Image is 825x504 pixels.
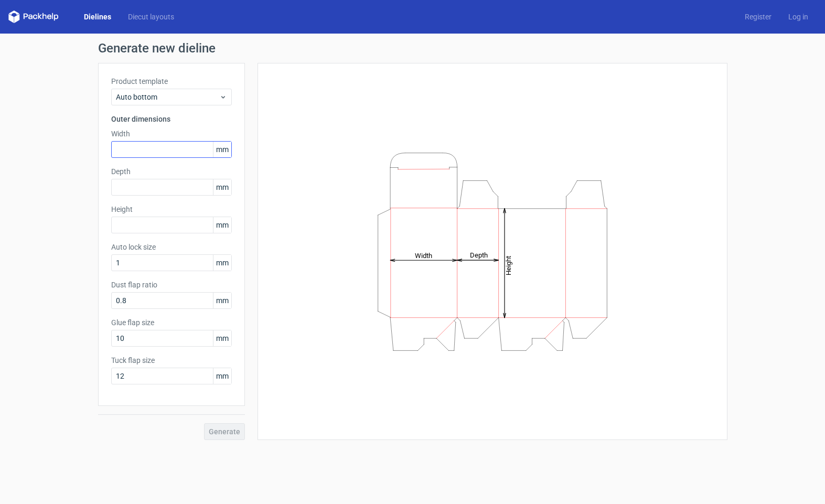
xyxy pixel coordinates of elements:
[111,76,232,87] label: Product template
[111,114,232,124] h3: Outer dimensions
[213,368,231,384] span: mm
[213,293,231,308] span: mm
[213,217,231,233] span: mm
[116,92,219,102] span: Auto bottom
[213,255,231,271] span: mm
[111,166,232,177] label: Depth
[111,128,232,139] label: Width
[98,42,727,55] h1: Generate new dieline
[213,179,231,195] span: mm
[736,12,780,22] a: Register
[111,317,232,328] label: Glue flap size
[111,204,232,215] label: Height
[111,280,232,290] label: Dust flap ratio
[504,255,512,275] tspan: Height
[213,330,231,346] span: mm
[76,12,120,22] a: Dielines
[111,355,232,366] label: Tuck flap size
[111,242,232,252] label: Auto lock size
[780,12,817,22] a: Log in
[120,12,183,22] a: Diecut layouts
[469,251,487,259] tspan: Depth
[414,251,432,259] tspan: Width
[213,142,231,157] span: mm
